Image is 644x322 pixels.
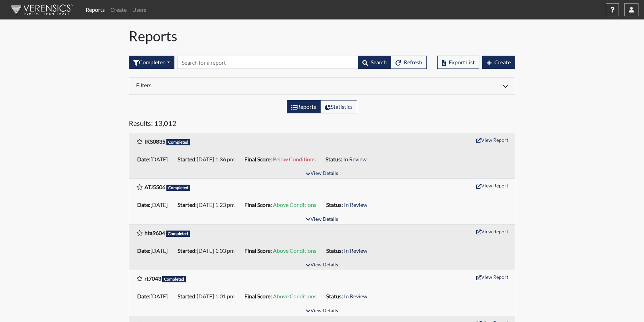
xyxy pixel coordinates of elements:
span: Create [494,59,511,65]
b: Status: [326,247,343,254]
button: View Details [303,169,341,178]
span: Search [371,59,387,65]
b: Date: [137,201,150,208]
span: Above Conditions [273,247,316,254]
b: Final Score: [244,156,272,162]
b: Status: [326,293,343,299]
span: Above Conditions [273,201,316,208]
li: [DATE] 1:01 pm [175,291,242,302]
li: [DATE] [134,245,175,256]
button: View Report [473,226,511,237]
b: Final Score: [244,247,272,254]
b: Date: [137,293,150,299]
button: Search [358,56,391,69]
b: Final Score: [244,201,272,208]
b: Status: [326,201,343,208]
b: Date: [137,156,150,162]
b: Status: [325,156,342,162]
span: Above Conditions [273,293,316,299]
h6: Filters [136,82,317,88]
li: [DATE] [134,199,175,210]
b: rt7043 [144,275,161,282]
span: Completed [166,139,190,145]
b: Final Score: [244,293,272,299]
span: Below Conditions [273,156,316,162]
b: ATJ5506 [144,184,165,190]
span: Completed [166,231,190,237]
button: View Report [473,272,511,282]
span: In Review [343,156,367,162]
label: View the list of reports [287,100,321,113]
label: View statistics about completed interviews [320,100,357,113]
span: Refresh [404,59,422,65]
b: Date: [137,247,150,254]
input: Search by Registration ID, Interview Number, or Investigation Name. [177,56,358,69]
b: Started: [178,293,197,299]
a: Reports [83,3,108,17]
button: View Report [473,180,511,191]
button: View Details [303,306,341,316]
b: IKS0835 [144,138,165,145]
span: Completed [166,185,190,191]
li: [DATE] [134,154,175,165]
span: In Review [344,247,367,254]
li: [DATE] 1:03 pm [175,245,242,256]
button: Completed [129,56,174,69]
button: Refresh [391,56,427,69]
h1: Reports [129,28,515,45]
button: View Details [303,215,341,224]
li: [DATE] 1:23 pm [175,199,242,210]
li: [DATE] [134,291,175,302]
span: In Review [344,201,367,208]
div: Click to expand/collapse filters [131,82,513,90]
span: In Review [344,293,367,299]
button: View Details [303,260,341,270]
span: Export List [449,59,475,65]
li: [DATE] 1:36 pm [175,154,242,165]
div: Filter by interview status [129,56,174,69]
b: Started: [178,247,197,254]
button: Export List [437,56,479,69]
button: View Report [473,135,511,145]
b: Started: [178,201,197,208]
a: Create [108,3,129,17]
span: Completed [162,276,186,282]
b: hta9604 [144,230,165,236]
b: Started: [178,156,197,162]
a: Users [129,3,149,17]
button: Create [482,56,515,69]
h5: Results: 13,012 [129,119,515,130]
